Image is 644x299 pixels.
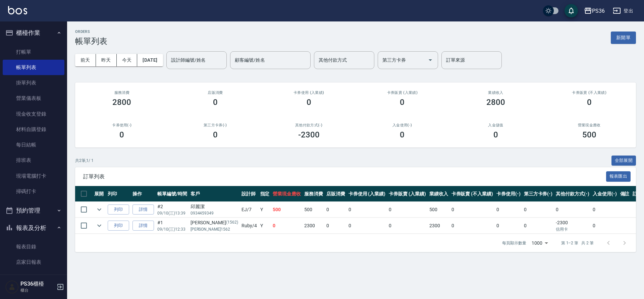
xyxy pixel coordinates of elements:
[112,98,131,107] h3: 2800
[271,218,303,234] td: 0
[3,44,64,60] a: 打帳單
[3,239,64,254] a: 報表目錄
[108,204,129,215] button: 列印
[619,186,631,202] th: 備註
[157,226,187,232] p: 09/10 (三) 12:33
[3,122,64,137] a: 材料自購登錄
[83,91,161,95] h3: 服務消費
[364,91,441,95] h2: 卡券販賣 (入業績)
[191,210,238,216] p: 0934459349
[400,98,405,107] h3: 0
[495,202,522,218] td: 0
[3,60,64,75] a: 帳單列表
[270,91,347,95] h2: 卡券使用 (入業績)
[522,218,554,234] td: 0
[137,54,163,66] button: [DATE]
[189,186,240,202] th: 客戶
[259,218,271,234] td: Y
[592,7,605,15] div: PS36
[428,202,450,218] td: 500
[93,186,106,202] th: 展開
[106,186,131,202] th: 列印
[303,218,325,234] td: 2300
[191,226,238,232] p: [PERSON_NAME]1562
[425,55,436,65] button: Open
[611,156,636,166] button: 全部展開
[3,270,64,286] a: 互助日報表
[3,75,64,91] a: 掛單列表
[3,106,64,122] a: 現金收支登錄
[271,202,303,218] td: 500
[495,186,522,202] th: 卡券使用(-)
[75,29,107,34] h2: ORDERS
[611,34,636,41] a: 新開單
[457,123,535,127] h2: 入金儲值
[156,186,189,202] th: 帳單編號/時間
[303,186,325,202] th: 服務消費
[565,4,578,17] button: save
[606,173,631,179] a: 報表匯出
[450,202,495,218] td: 0
[3,91,64,106] a: 營業儀表板
[428,218,450,234] td: 2300
[226,219,238,226] p: (1562)
[522,202,554,218] td: 0
[529,234,550,252] div: 1000
[20,281,55,287] h5: PS36櫃檯
[259,186,271,202] th: 指定
[591,202,619,218] td: 0
[240,218,259,234] td: Ruby /4
[240,186,259,202] th: 設計師
[587,98,592,107] h3: 0
[502,240,526,246] p: 每頁顯示數量
[157,210,187,216] p: 09/10 (三) 13:39
[325,218,347,234] td: 0
[119,130,124,139] h3: 0
[94,221,104,231] button: expand row
[347,186,387,202] th: 卡券使用 (入業績)
[400,130,405,139] h3: 0
[5,280,19,294] img: Person
[450,186,495,202] th: 卡券販賣 (不入業績)
[347,202,387,218] td: 0
[177,123,254,127] h2: 第三方卡券(-)
[83,123,161,127] h2: 卡券使用(-)
[554,218,591,234] td: -2300
[611,32,636,44] button: 新開單
[3,153,64,168] a: 排班表
[550,123,628,127] h2: 營業現金應收
[3,184,64,199] a: 掃碼打卡
[554,186,591,202] th: 其他付款方式(-)
[259,202,271,218] td: Y
[495,218,522,234] td: 0
[550,91,628,95] h2: 卡券販賣 (不入業績)
[177,91,254,95] h2: 店販消費
[75,54,96,66] button: 前天
[561,240,594,246] p: 第 1–2 筆 共 2 筆
[96,54,117,66] button: 昨天
[556,226,589,232] p: 信用卡
[75,37,107,46] h3: 帳單列表
[582,130,596,139] h3: 500
[387,186,428,202] th: 卡券販賣 (入業績)
[213,130,218,139] h3: 0
[191,203,238,210] div: 邱麗潔
[3,202,64,219] button: 預約管理
[75,158,94,164] p: 共 2 筆, 1 / 1
[325,186,347,202] th: 店販消費
[132,221,154,231] a: 詳情
[428,186,450,202] th: 業績收入
[8,6,27,14] img: Logo
[117,54,138,66] button: 今天
[457,91,535,95] h2: 業績收入
[387,218,428,234] td: 0
[610,5,636,17] button: 登出
[493,130,498,139] h3: 0
[591,186,619,202] th: 入金使用(-)
[3,219,64,237] button: 報表及分析
[3,24,64,42] button: 櫃檯作業
[191,219,238,226] div: [PERSON_NAME]
[131,186,156,202] th: 操作
[325,202,347,218] td: 0
[387,202,428,218] td: 0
